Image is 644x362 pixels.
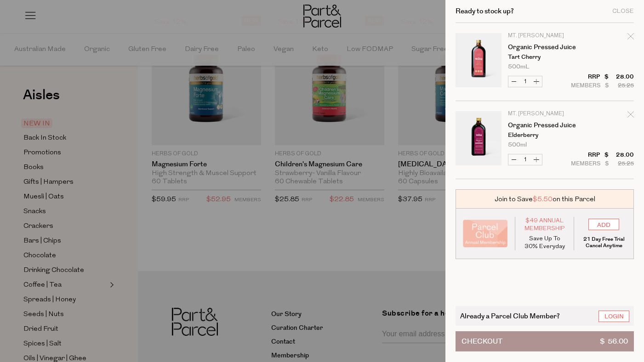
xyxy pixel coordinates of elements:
span: 500mL [508,64,529,70]
p: Mt. [PERSON_NAME] [508,111,579,117]
div: Remove Organic Pressed Juice [627,110,634,122]
input: QTY Organic Pressed Juice [519,76,531,87]
input: QTY Organic Pressed Juice [519,154,531,165]
div: Remove Organic Pressed Juice [627,32,634,44]
button: Checkout$ 56.00 [456,331,634,351]
span: Already a Parcel Club Member? [460,311,560,321]
p: Mt. [PERSON_NAME] [508,33,579,39]
input: ADD [588,219,619,230]
span: 500ml [508,142,527,148]
div: Join to Save on this Parcel [456,189,634,209]
h2: Ready to stock up? [456,8,514,15]
span: $5.50 [533,194,553,204]
a: Organic Pressed Juice [508,122,579,129]
p: Save Up To 30% Everyday [522,235,567,250]
span: Checkout [462,332,502,351]
a: Organic Pressed Juice [508,44,579,51]
span: $49 Annual Membership [522,217,567,232]
p: Elderberry [508,132,579,138]
div: Close [612,8,634,14]
span: $ 56.00 [600,332,628,351]
p: 21 Day Free Trial Cancel Anytime [581,236,627,249]
p: Tart Cherry [508,54,579,60]
a: Login [598,311,629,322]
